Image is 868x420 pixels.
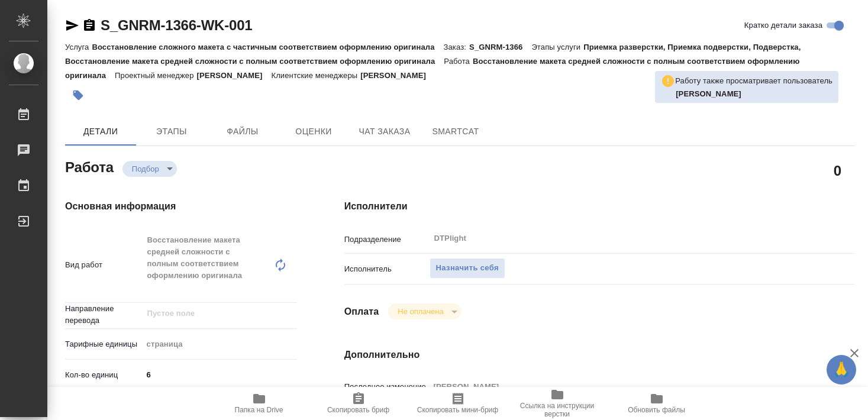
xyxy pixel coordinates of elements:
p: Вид работ [65,259,143,271]
div: страница [143,334,297,354]
span: Оценки [285,124,342,139]
input: Пустое поле [430,378,812,395]
button: Не оплачена [394,306,447,316]
button: Скопировать бриф [309,387,408,420]
button: Скопировать ссылку [82,18,96,33]
p: Исполнитель [344,263,430,275]
p: [PERSON_NAME] [360,71,435,80]
span: Файлы [214,124,271,139]
button: Подбор [128,164,163,174]
button: Скопировать ссылку для ЯМессенджера [65,18,79,33]
h4: Оплата [344,305,379,319]
input: Пустое поле [146,306,269,321]
span: Скопировать бриф [327,406,389,414]
button: Скопировать мини-бриф [408,387,508,420]
p: Подразделение [344,234,430,245]
span: Кратко детали заказа [744,20,822,31]
h4: Исполнители [344,199,855,214]
p: Сархатов Руслан [676,88,832,100]
button: 🙏 [827,355,856,385]
span: Назначить себя [436,261,499,275]
p: Заказ: [444,43,469,51]
p: Восстановление сложного макета с частичным соответствием оформлению оригинала [92,43,443,51]
h2: 0 [834,160,841,180]
button: Ссылка на инструкции верстки [508,387,607,420]
p: Клиентские менеджеры [271,71,360,80]
h4: Дополнительно [344,348,855,362]
div: Подбор [388,303,461,319]
p: Последнее изменение [344,381,430,393]
span: 🙏 [831,357,851,382]
h2: Работа [65,156,114,177]
span: Этапы [143,124,200,139]
button: Папка на Drive [209,387,309,420]
span: Обновить файлы [628,406,685,414]
p: Направление перевода [65,303,143,327]
span: SmartCat [427,124,484,139]
p: Тарифные единицы [65,338,143,350]
input: ✎ Введи что-нибудь [143,366,297,383]
div: Подбор [122,161,177,177]
span: Ссылка на инструкции верстки [515,402,600,418]
p: Услуга [65,43,92,51]
p: Кол-во единиц [65,369,143,381]
p: Работа [444,57,473,66]
span: Скопировать мини-бриф [417,406,498,414]
b: [PERSON_NAME] [676,89,741,98]
a: S_GNRM-1366-WK-001 [101,17,252,33]
h4: Основная информация [65,199,297,214]
span: Папка на Drive [235,406,283,414]
span: Детали [72,124,129,139]
p: Этапы услуги [531,43,583,51]
span: Чат заказа [356,124,413,139]
p: S_GNRM-1366 [469,43,531,51]
p: Проектный менеджер [115,71,196,80]
p: Работу также просматривает пользователь [675,75,832,87]
button: Назначить себя [430,258,505,279]
button: Обновить файлы [607,387,706,420]
p: [PERSON_NAME] [197,71,272,80]
button: Добавить тэг [65,82,91,108]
